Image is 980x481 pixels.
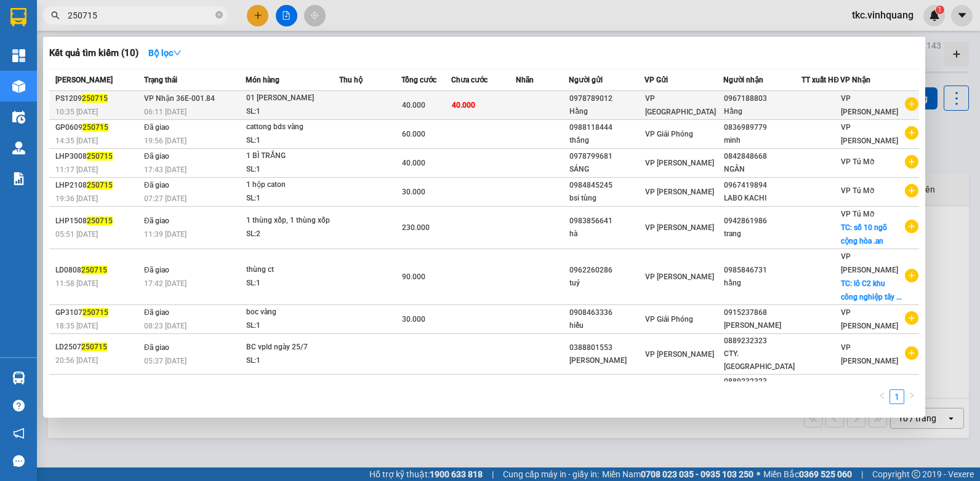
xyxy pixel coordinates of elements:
div: 0942861986 [724,215,801,228]
div: 1 thùng xốp, 1 thùng xốp [246,214,339,228]
span: Đã giao [144,181,169,189]
div: hà [569,228,644,240]
span: VP Tú Mỡ [841,186,874,195]
span: search [51,11,60,20]
img: logo-vxr [10,8,26,26]
div: 0967188803 [724,92,801,105]
span: 08:23 [DATE] [144,322,187,330]
span: 90.000 [402,272,425,281]
button: right [904,389,919,404]
div: cattong bds vàng [246,121,339,134]
span: Món hàng [246,76,279,84]
div: tuý [569,277,644,290]
span: Chưa cước [451,76,488,84]
a: 1 [890,390,904,403]
div: SL: 1 [246,319,339,333]
div: LHP2108 [55,179,140,192]
span: plus-circle [905,184,918,197]
span: close-circle [215,10,223,22]
span: 11:39 [DATE] [144,230,187,239]
span: question-circle [13,400,25,411]
div: LD2507 [55,341,140,354]
span: Đã giao [144,123,169,132]
span: VP [PERSON_NAME] [645,188,714,196]
div: 0388801553 [569,341,644,354]
span: Đã giao [144,217,169,225]
span: 30.000 [402,188,425,196]
span: plus-circle [905,311,918,325]
img: warehouse-icon [12,372,25,384]
div: SÁNG [569,163,644,176]
div: 0983856641 [569,215,644,228]
span: VP [PERSON_NAME] [645,350,714,359]
span: VP [PERSON_NAME] [841,308,898,330]
span: plus-circle [905,155,918,169]
span: 18:35 [DATE] [55,322,98,330]
span: 20:56 [DATE] [55,356,98,365]
div: LHP1508 [55,215,140,228]
span: 19:56 [DATE] [144,137,187,145]
div: Hằng [569,105,644,118]
span: VP [PERSON_NAME] [645,223,714,232]
div: 1 BÌ TRẮNG [246,149,339,163]
div: 0908463336 [569,306,644,319]
span: 40.000 [452,101,475,109]
div: 0915237868 [724,306,801,319]
span: TC: lô C2 khu công nghiệp tây ... [841,279,902,301]
div: SL: 1 [246,163,339,177]
img: solution-icon [12,172,25,185]
div: thắng [569,134,644,147]
h3: Kết quả tìm kiếm ( 10 ) [49,47,139,60]
span: Đã giao [144,343,169,352]
div: thùng ct [246,263,339,277]
span: VP Giải Phóng [645,315,693,324]
div: GP3107 [55,306,140,319]
div: boc vàng [246,306,339,319]
li: Previous Page [875,389,890,404]
div: 0842848668 [724,150,801,163]
span: Thu hộ [339,76,363,84]
span: Người gửi [569,76,603,84]
span: VP Gửi [645,76,668,84]
div: 0978789012 [569,92,644,105]
span: 60.000 [402,130,425,138]
div: SL: 1 [246,277,339,290]
span: 05:51 [DATE] [55,230,98,239]
span: notification [13,427,25,439]
div: LD0808 [55,264,140,277]
img: dashboard-icon [12,49,25,62]
span: 11:17 [DATE] [55,165,98,174]
img: warehouse-icon [12,111,25,124]
span: 250715 [82,123,108,132]
span: [PERSON_NAME] [55,76,113,84]
span: plus-circle [905,97,918,111]
button: Bộ lọcdown [139,43,191,63]
li: Next Page [904,389,919,404]
div: PS1209 [55,92,140,105]
span: 250715 [82,308,108,317]
span: VP Tú Mỡ [841,157,874,166]
span: message [13,455,25,467]
span: Tổng cước [401,76,436,84]
span: VP [PERSON_NAME] [841,252,898,274]
span: 14:35 [DATE] [55,137,98,145]
div: SL: 2 [246,228,339,241]
div: SL: 1 [246,134,339,148]
span: plus-circle [905,346,918,360]
span: VP Giải Phóng [645,130,693,138]
span: VP Nhận 36E-001.84 [144,94,215,103]
span: 17:42 [DATE] [144,279,187,288]
div: TM1707 [55,381,140,394]
span: 250715 [81,266,107,274]
div: Hằng [724,105,801,118]
div: 0889232323 [724,375,801,388]
span: VP Tú Mỡ [841,210,874,218]
span: 07:27 [DATE] [144,194,187,203]
div: 0978799681 [569,150,644,163]
span: VP [PERSON_NAME] [841,94,898,116]
div: 0962260286 [569,264,644,277]
span: 250715 [81,343,107,351]
strong: Bộ lọc [148,48,182,58]
span: 11:58 [DATE] [55,279,98,288]
span: 05:37 [DATE] [144,357,187,365]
